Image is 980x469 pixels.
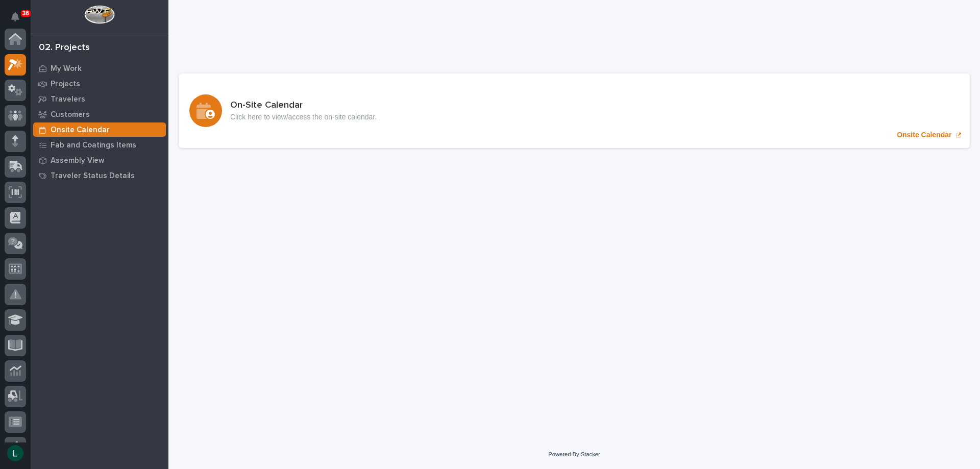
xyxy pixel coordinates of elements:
[51,64,82,73] p: My Work
[13,12,26,29] div: Notifications36
[51,126,110,135] p: Onsite Calendar
[84,5,114,24] img: Workspace Logo
[51,80,80,89] p: Projects
[51,95,85,104] p: Travelers
[31,137,168,153] a: Fab and Coatings Items
[22,10,29,17] p: 36
[179,73,970,148] a: Onsite Calendar
[31,76,168,91] a: Projects
[51,156,104,165] p: Assembly View
[5,442,26,464] button: users-avatar
[31,61,168,76] a: My Work
[548,451,600,457] a: Powered By Stacker
[31,168,168,183] a: Traveler Status Details
[230,113,377,121] p: Click here to view/access the on-site calendar.
[31,122,168,137] a: Onsite Calendar
[5,6,26,28] button: Notifications
[230,100,377,111] h3: On-Site Calendar
[51,141,136,150] p: Fab and Coatings Items
[31,107,168,122] a: Customers
[31,91,168,107] a: Travelers
[897,131,951,139] p: Onsite Calendar
[51,110,90,119] p: Customers
[51,171,135,181] p: Traveler Status Details
[31,153,168,168] a: Assembly View
[39,42,90,54] div: 02. Projects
